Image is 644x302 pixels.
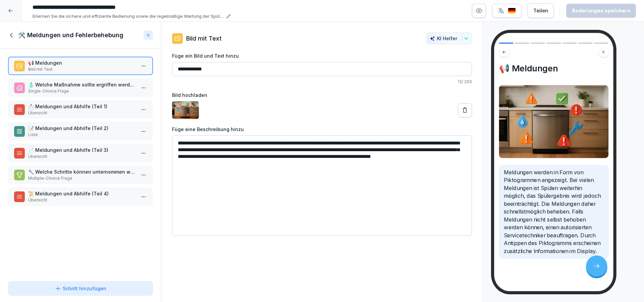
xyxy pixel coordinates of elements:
p: 📩 Meldungen und Abhilfe (Teil 1) [28,103,136,110]
button: KI Helfer [427,33,472,44]
div: Teilen [533,7,548,14]
div: 📝 Meldungen und Abhilfe (Teil 2)Liste [8,122,153,140]
p: Single-Choice Frage [28,88,136,94]
h4: 📢 Meldungen [499,63,609,74]
p: 🧴 Welche Maßnahme sollte ergriffen werden, wenn die Meldung 'Klarspülermangel' angezeigt wird? [28,81,136,88]
div: 🧴 Welche Maßnahme sollte ergriffen werden, wenn die Meldung 'Klarspülermangel' angezeigt wird?Sin... [8,78,153,97]
div: 🔧 Welche Schritte können unternommen werden, wenn sich das obere Spülfeld nicht dreht?Multiple-Ch... [8,166,153,184]
p: Multiple-Choice Frage [28,175,136,181]
img: de.svg [508,8,516,14]
label: Füge eine Beschreibung hinzu [172,126,472,133]
p: Bild mit Text [28,66,136,72]
button: Teilen [528,3,554,18]
div: 📢 MeldungenBild mit Text [8,57,153,75]
div: 📜 Meldungen und Abhilfe (Teil 4)Übersicht [8,187,153,206]
div: Änderungen speichern [572,7,631,14]
p: 📄 Meldungen und Abhilfe (Teil 3) [28,146,136,154]
p: 📝 Meldungen und Abhilfe (Teil 2) [28,125,136,132]
img: Bild und Text Vorschau [499,85,609,158]
button: Schritt hinzufügen [8,281,153,296]
div: 📩 Meldungen und Abhilfe (Teil 1)Übersicht [8,100,153,119]
div: Schritt hinzufügen [55,285,106,292]
p: 🔧 Welche Schritte können unternommen werden, wenn sich das obere Spülfeld nicht dreht? [28,168,136,175]
p: Liste [28,132,136,138]
p: Bild mit Text [186,34,222,43]
label: Füge ein Bild und Text hinzu [172,52,472,59]
div: KI Helfer [430,36,469,41]
p: 12 / 200 [172,79,472,85]
h1: 🛠️ Meldungen und Fehlerbehebung [18,31,123,39]
label: Bild hochladen [172,92,472,99]
p: Meldungen werden in Form von Piktogrammen angezeigt. Bei vielen Meldungen ist Spülen weiterhin mö... [504,168,604,255]
p: Erlernen Sie die sichere und effiziente Bedienung sowie die regelmäßige Wartung der Spülmaschine.... [33,13,224,20]
p: Übersicht [28,197,136,203]
p: Übersicht [28,110,136,116]
button: Änderungen speichern [566,4,636,18]
img: u7mtk3scq9urtiyoqpaksnkk.png [172,101,199,119]
p: Übersicht [28,154,136,160]
div: 📄 Meldungen und Abhilfe (Teil 3)Übersicht [8,144,153,162]
p: 📜 Meldungen und Abhilfe (Teil 4) [28,190,136,197]
p: 📢 Meldungen [28,59,136,66]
